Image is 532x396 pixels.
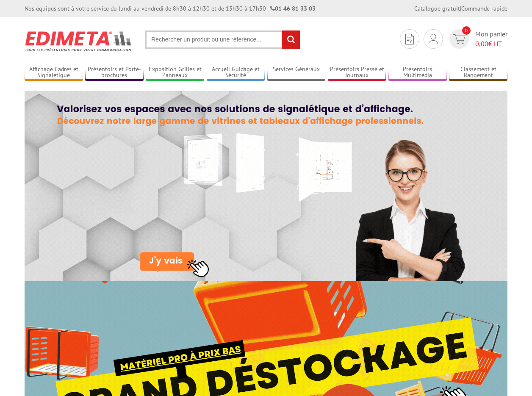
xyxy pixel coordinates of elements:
[475,39,507,49] span: € HT
[328,66,386,80] a: Présentoirs Presse et Journaux
[405,34,414,44] img: devis rapide
[267,66,326,80] a: Services Généraux
[429,34,438,44] img: devis rapide
[414,5,460,12] a: Catalogue gratuit
[475,39,488,48] span: 0,00
[270,5,316,12] strong: 01 46 81 33 03
[449,66,507,80] a: Classement et Rangement
[388,66,447,80] a: Présentoirs Multimédia
[25,25,133,57] img: Présentoir, panneau, stand - Edimeta - PLV, affichage, mobilier bureau, entreprise
[145,30,300,49] input: Rechercher un produit ou une référence...
[25,4,316,13] div: Nos équipes sont à votre service du lundi au vendredi de 8h30 à 12h30 et de 13h30 à 17h30
[462,26,471,35] span: 0
[447,29,507,49] a: devis rapide 0 Mon panier 0,00€ HT
[414,4,507,13] div: |
[85,66,144,80] a: Présentoirs et Porte-brochures
[461,5,507,12] a: Commande rapide
[475,29,507,49] span: Mon panier
[282,30,300,49] input: rechercher
[146,66,204,80] a: Exposition Grilles et Panneaux
[207,66,265,80] a: Accueil Guidage et Sécurité
[25,66,83,80] a: Affichage Cadres et Signalétique
[453,34,465,44] img: devis rapide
